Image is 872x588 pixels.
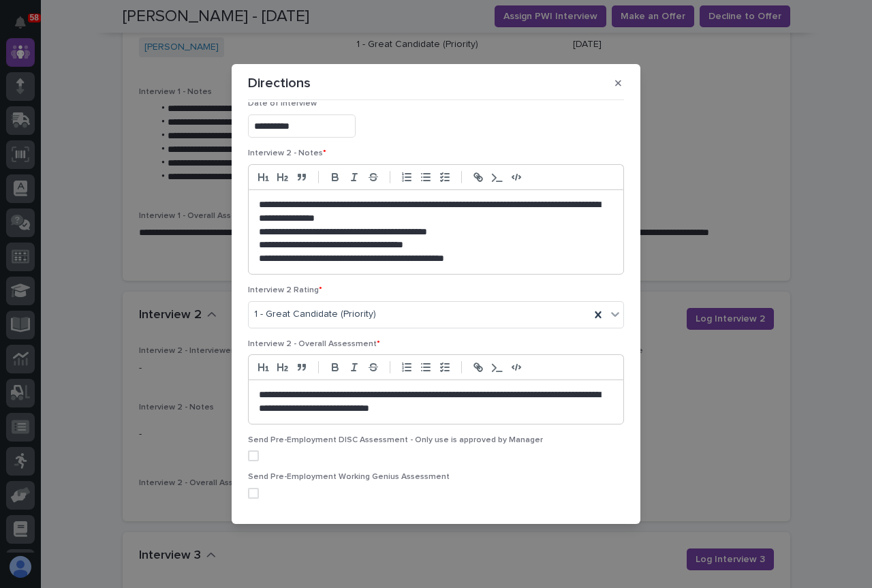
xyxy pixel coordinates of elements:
span: Interview 2 - Notes [248,149,326,157]
span: Send Pre-Employment DISC Assessment - Only use is approved by Manager [248,436,543,444]
span: Interview 2 - Overall Assessment [248,340,380,348]
span: 1 - Great Candidate (Priority) [254,307,376,322]
span: Date of Interview [248,99,320,108]
p: Directions [248,75,311,91]
span: Interview 2 Rating [248,286,322,294]
span: Send Pre-Employment Working Genius Assessment [248,473,450,481]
